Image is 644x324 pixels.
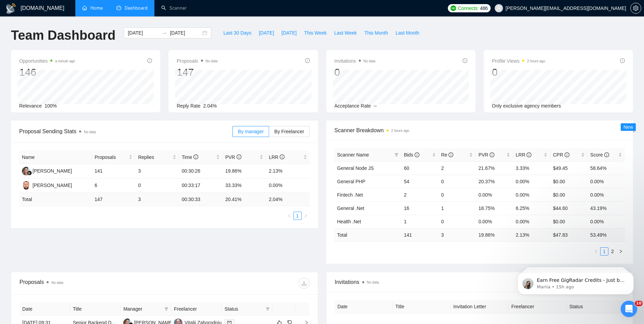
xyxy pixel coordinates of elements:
[594,249,598,253] span: left
[588,161,625,175] td: 58.64%
[604,152,609,157] span: info-circle
[255,27,278,38] button: [DATE]
[401,175,439,188] td: 54
[617,247,625,256] li: Next Page
[266,193,310,206] td: 2.04 %
[219,27,255,38] button: Last 30 Days
[401,228,439,241] td: 141
[337,192,363,198] a: Fintech .Net
[600,247,608,256] li: 1
[161,5,187,11] a: searchScanner
[51,281,63,285] span: No data
[138,153,171,161] span: Replies
[550,201,588,215] td: $44.60
[92,178,135,193] td: 6
[401,188,439,201] td: 2
[19,151,92,164] th: Name
[125,5,148,11] span: Dashboard
[293,212,302,220] li: 1
[92,151,135,164] th: Proposals
[621,301,637,317] iframe: Intercom live chat
[623,124,633,130] span: New
[513,175,550,188] td: 0.00%
[22,167,30,175] img: TH
[163,304,170,314] span: filter
[170,29,201,37] input: End date
[278,27,300,38] button: [DATE]
[393,150,400,160] span: filter
[527,59,545,63] time: 2 hours ago
[264,304,271,314] span: filter
[401,161,439,175] td: 60
[620,58,625,63] span: info-circle
[27,171,32,175] img: gigradar-bm.png
[458,4,479,12] span: Connects:
[550,228,588,241] td: $ 47.83
[280,154,285,159] span: info-circle
[567,300,624,313] th: Status
[334,126,625,135] span: Scanner Breakdown
[395,29,419,37] span: Last Month
[476,161,513,175] td: 21.67%
[631,5,641,11] span: setting
[269,154,285,160] span: LRR
[294,212,301,220] a: 1
[496,6,501,11] span: user
[287,214,291,218] span: left
[592,247,600,256] li: Previous Page
[513,215,550,228] td: 0.00%
[94,153,127,161] span: Proposals
[334,103,371,109] span: Acceptance Rate
[492,66,545,79] div: 0
[478,152,494,158] span: PVR
[19,103,42,109] span: Relevance
[492,57,545,65] span: Profile Views
[527,152,531,157] span: info-circle
[565,152,569,157] span: info-circle
[225,154,241,160] span: PVR
[302,212,310,220] button: right
[617,247,625,256] button: right
[337,152,369,158] span: Scanner Name
[367,281,379,284] span: No data
[337,179,365,184] a: General PHP
[135,151,179,164] th: Replies
[203,103,217,109] span: 2.04%
[592,247,600,256] button: left
[330,27,361,38] button: Last Week
[84,130,96,134] span: No data
[238,129,264,134] span: By manager
[285,212,293,220] li: Previous Page
[334,29,357,37] span: Last Week
[177,66,217,79] div: 147
[123,305,162,313] span: Manager
[274,129,304,134] span: By Freelancer
[394,153,399,157] span: filter
[588,201,625,215] td: 43.19%
[463,58,467,63] span: info-circle
[19,57,75,65] span: Opportunities
[476,188,513,201] td: 0.00%
[439,228,476,241] td: 3
[415,152,419,157] span: info-circle
[147,58,152,63] span: info-circle
[300,27,330,38] button: This Week
[334,228,401,241] td: Total
[492,103,561,109] span: Only exclusive agency members
[513,188,550,201] td: 0.00%
[630,3,641,14] button: setting
[507,258,644,306] iframe: Intercom notifications message
[513,201,550,215] td: 6.25%
[266,164,310,178] td: 2.13%
[439,201,476,215] td: 1
[441,152,454,158] span: Re
[70,302,121,316] th: Title
[451,5,456,11] img: upwork-logo.png
[588,215,625,228] td: 0.00%
[33,167,72,175] div: [PERSON_NAME]
[164,307,168,311] span: filter
[337,165,374,171] a: General Node JS
[335,278,625,286] span: Invitations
